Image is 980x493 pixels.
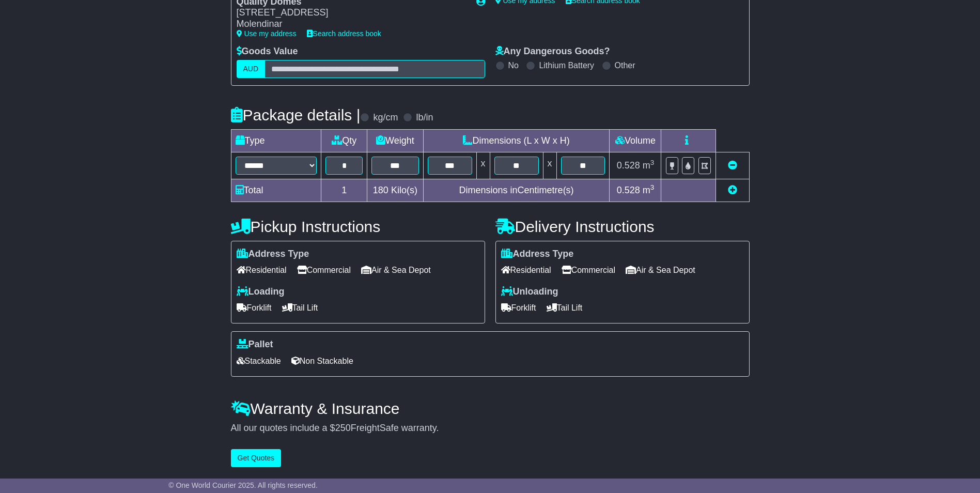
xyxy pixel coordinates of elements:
[617,160,640,171] span: 0.528
[423,179,610,202] td: Dimensions in Centimetre(s)
[321,129,367,152] td: Qty
[231,218,485,235] h4: Pickup Instructions
[643,185,655,195] span: m
[282,300,318,316] span: Tail Lift
[231,106,361,124] h4: Package details |
[728,185,737,195] a: Add new item
[495,218,750,235] h4: Delivery Instructions
[501,262,551,278] span: Residential
[423,129,610,152] td: Dimensions (L x W x H)
[476,152,490,179] td: x
[237,7,466,19] div: [STREET_ADDRESS]
[307,29,381,38] a: Search address book
[501,300,536,316] span: Forklift
[168,481,318,489] span: © One World Courier 2025. All rights reserved.
[562,262,615,278] span: Commercial
[237,262,287,278] span: Residential
[501,249,574,260] label: Address Type
[231,449,282,467] button: Get Quotes
[650,159,655,166] sup: 3
[231,423,750,434] div: All our quotes include a $ FreightSafe warranty.
[231,400,750,417] h4: Warranty & Insurance
[237,339,273,350] label: Pallet
[508,60,519,70] label: No
[495,46,610,57] label: Any Dangerous Goods?
[237,46,298,57] label: Goods Value
[367,129,424,152] td: Weight
[237,29,297,38] a: Use my address
[361,262,431,278] span: Air & Sea Depot
[728,160,737,171] a: Remove this item
[547,300,583,316] span: Tail Lift
[373,112,398,124] label: kg/cm
[237,353,281,369] span: Stackable
[231,179,321,202] td: Total
[650,183,655,191] sup: 3
[543,152,556,179] td: x
[643,160,655,171] span: m
[231,129,321,152] td: Type
[416,112,433,124] label: lb/in
[335,423,351,433] span: 250
[626,262,695,278] span: Air & Sea Depot
[615,60,635,70] label: Other
[237,60,266,78] label: AUD
[237,300,272,316] span: Forklift
[237,286,285,298] label: Loading
[373,185,388,195] span: 180
[237,249,309,260] label: Address Type
[539,60,594,70] label: Lithium Battery
[367,179,424,202] td: Kilo(s)
[321,179,367,202] td: 1
[501,286,558,298] label: Unloading
[617,185,640,195] span: 0.528
[297,262,351,278] span: Commercial
[610,129,661,152] td: Volume
[291,353,353,369] span: Non Stackable
[237,19,466,30] div: Molendinar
